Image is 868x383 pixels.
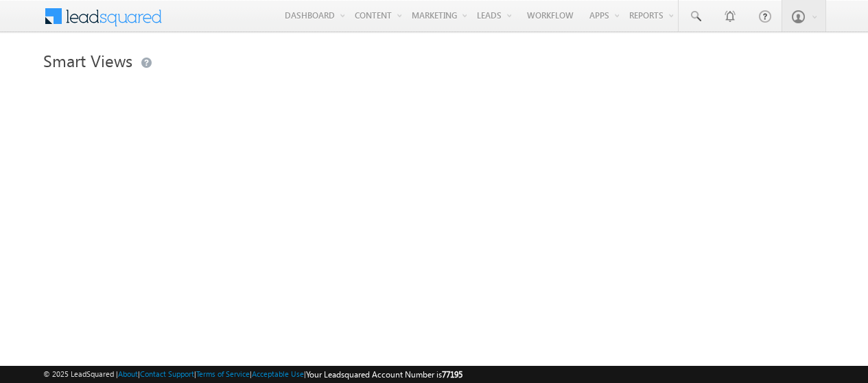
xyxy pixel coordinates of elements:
[43,49,132,71] span: Smart Views
[43,368,462,381] span: © 2025 LeadSquared | | | | |
[140,369,194,378] a: Contact Support
[196,369,250,378] a: Terms of Service
[306,369,462,380] span: Your Leadsquared Account Number is
[118,369,138,378] a: About
[252,369,304,378] a: Acceptable Use
[442,369,462,380] span: 77195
